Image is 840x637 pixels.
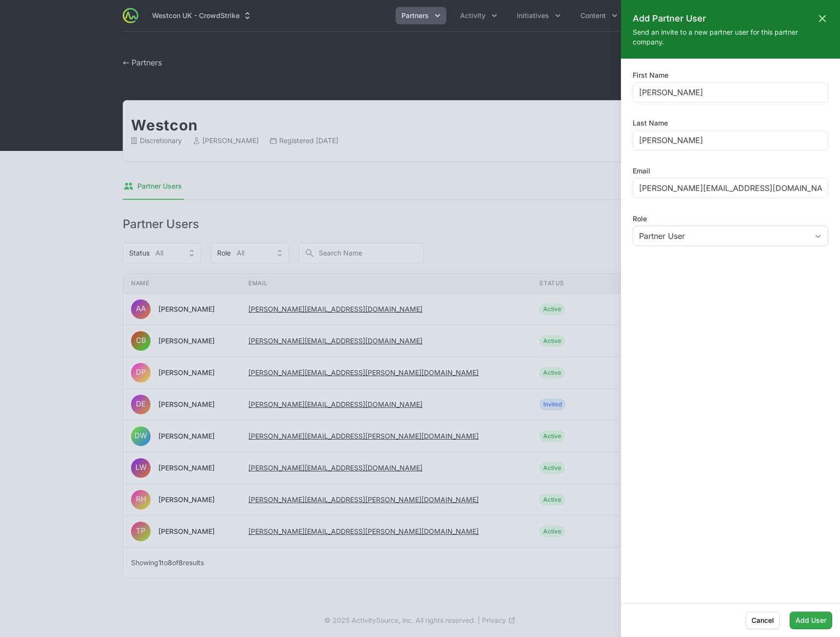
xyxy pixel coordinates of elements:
[746,612,780,629] button: Cancel
[796,615,826,626] span: Add User
[633,166,650,176] label: Email
[790,612,832,629] button: Add User
[633,226,828,246] button: Partner User
[633,118,668,128] label: Last Name
[633,70,668,80] label: First Name
[633,27,828,47] p: Send an invite to a new partner user for this partner company.
[639,134,822,146] input: Enter your last name
[633,12,706,25] h2: Add Partner User
[633,214,828,224] label: Role
[752,615,774,626] span: Cancel
[639,182,822,194] input: Enter your email
[639,86,822,98] input: Enter your first name
[639,230,685,242] span: Partner User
